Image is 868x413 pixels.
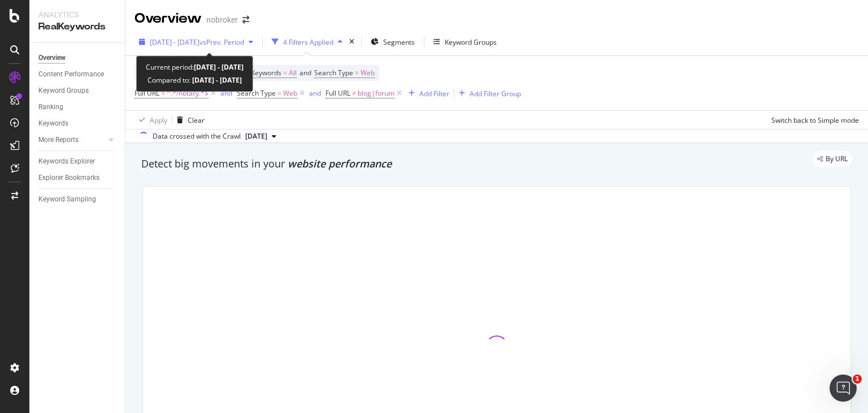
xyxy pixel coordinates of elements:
[366,33,419,51] button: Segments
[38,52,117,64] a: Overview
[38,156,95,167] div: Keywords Explorer
[283,37,333,47] div: 4 Filters Applied
[251,68,281,78] span: Keywords
[383,37,415,47] span: Segments
[150,37,199,47] span: [DATE] - [DATE]
[429,33,501,51] button: Keyword Groups
[38,193,117,205] a: Keyword Sampling
[771,115,859,125] div: Switch back to Simple mode
[38,68,117,80] a: Content Performance
[220,88,232,98] button: and
[347,36,357,48] div: times
[853,375,862,384] span: 1
[352,88,356,98] span: ≠
[283,85,297,101] span: Web
[325,88,350,98] span: Full URL
[38,172,99,184] div: Explorer Bookmarks
[267,33,347,51] button: 4 Filters Applied
[277,88,281,98] span: =
[206,14,238,25] div: nobroker
[241,130,281,143] button: [DATE]
[134,33,258,51] button: [DATE] - [DATE]vsPrev. Period
[146,61,244,74] div: Current period:
[38,85,89,97] div: Keyword Groups
[355,68,359,78] span: =
[309,88,321,98] button: and
[194,62,244,72] b: [DATE] - [DATE]
[134,111,167,129] button: Apply
[38,9,116,20] div: Analytics
[38,101,117,113] a: Ranking
[38,68,104,80] div: Content Performance
[199,37,244,47] span: vs Prev. Period
[470,89,521,98] div: Add Filter Group
[237,88,276,98] span: Search Type
[147,74,242,87] div: Compared to:
[38,52,66,64] div: Overview
[309,88,321,98] div: and
[190,75,242,85] b: [DATE] - [DATE]
[167,85,209,101] span: ^.*/notary.*$
[38,118,117,130] a: Keywords
[38,118,68,130] div: Keywords
[220,88,232,98] div: and
[454,87,521,100] button: Add Filter Group
[419,89,449,98] div: Add Filter
[172,111,205,129] button: Clear
[153,131,241,141] div: Data crossed with the Crawl
[38,134,106,146] a: More Reports
[314,68,353,78] span: Search Type
[830,375,857,402] iframe: Intercom live chat
[38,134,79,146] div: More Reports
[289,65,297,81] span: All
[404,87,449,100] button: Add Filter
[245,131,267,141] span: 2025 Jan. 6th
[767,111,859,129] button: Switch back to Simple mode
[38,20,116,33] div: RealKeywords
[361,65,375,81] span: Web
[188,115,205,125] div: Clear
[242,16,249,24] div: arrow-right-arrow-left
[283,68,287,78] span: =
[445,37,497,47] div: Keyword Groups
[300,68,311,78] span: and
[38,85,117,97] a: Keyword Groups
[150,115,167,125] div: Apply
[134,88,159,98] span: Full URL
[38,172,117,184] a: Explorer Bookmarks
[38,156,117,167] a: Keywords Explorer
[134,9,202,28] div: Overview
[161,88,165,98] span: =
[813,151,852,167] div: legacy label
[38,193,96,205] div: Keyword Sampling
[358,85,394,101] span: blog|forum
[38,101,63,113] div: Ranking
[826,156,848,162] span: By URL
